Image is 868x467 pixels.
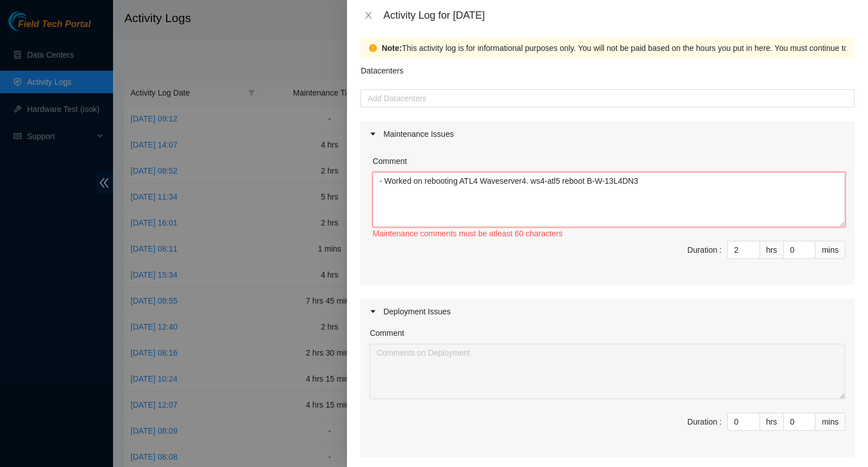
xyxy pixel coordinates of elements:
[370,327,404,339] label: Comment
[361,121,854,147] div: Maintenance Issues
[383,9,854,21] div: Activity Log for [DATE]
[687,416,722,428] div: Duration :
[381,42,402,54] strong: Note:
[369,44,377,52] span: exclamation-circle
[372,227,845,240] div: Maintenance comments must be atleast 60 characters
[760,241,784,259] div: hrs
[361,299,854,325] div: Deployment Issues
[364,11,373,20] span: close
[361,10,376,21] button: Close
[815,241,845,259] div: mins
[760,413,784,431] div: hrs
[361,59,403,77] p: Datacenters
[370,344,845,399] textarea: Comment
[370,308,376,315] span: caret-right
[687,244,722,256] div: Duration :
[372,155,407,167] label: Comment
[370,131,376,137] span: caret-right
[372,172,845,227] textarea: Comment
[815,413,845,431] div: mins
